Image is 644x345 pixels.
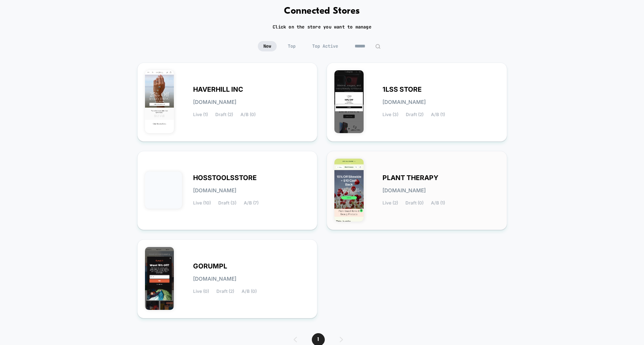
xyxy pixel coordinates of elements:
span: Draft (0) [405,200,424,206]
span: Draft (2) [216,289,234,294]
img: GORUMPL [145,247,174,310]
img: HAVERHILL_INC [145,70,174,133]
span: [DOMAIN_NAME] [382,99,426,105]
span: HOSSTOOLSSTORE [193,175,257,180]
span: Draft (2) [406,112,424,117]
span: Live (1) [193,112,208,117]
img: edit [375,44,381,49]
span: [DOMAIN_NAME] [382,188,426,193]
span: Top [282,41,301,51]
span: A/B (1) [431,112,445,117]
span: Top Active [307,41,344,51]
span: HAVERHILL INC [193,87,243,92]
img: PLANT_THERAPY [334,159,364,221]
span: A/B (0) [240,112,256,117]
span: 1LSS STORE [382,87,422,92]
h2: Click on the store you want to manage [273,24,371,30]
span: Live (2) [382,200,398,206]
span: Live (3) [382,112,398,117]
h1: Connected Stores [284,6,360,17]
span: Live (0) [193,289,209,294]
span: Draft (2) [215,112,233,117]
span: New [258,41,277,51]
span: [DOMAIN_NAME] [193,276,236,281]
span: GORUMPL [193,264,227,269]
span: Draft (3) [218,200,236,206]
span: [DOMAIN_NAME] [193,99,236,105]
span: A/B (1) [431,200,445,206]
span: A/B (0) [242,289,257,294]
img: HOSSTOOLSSTORE [145,172,182,209]
span: [DOMAIN_NAME] [193,188,236,193]
img: 1LSS_STORE [334,70,364,133]
span: PLANT THERAPY [382,175,438,180]
span: A/B (7) [244,200,259,206]
span: Live (10) [193,200,211,206]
